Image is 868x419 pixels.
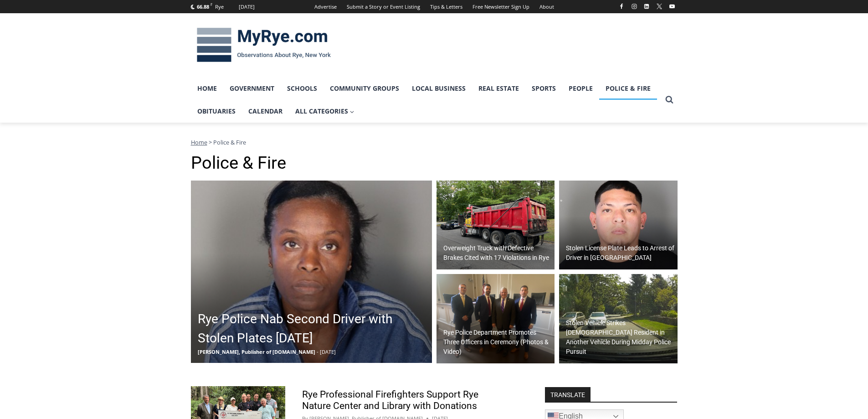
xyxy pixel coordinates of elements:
[472,77,525,100] a: Real Estate
[437,274,555,363] a: Rye Police Department Promotes Three Officers in Ceremony (Photos & Video)
[191,138,678,147] nav: Breadcrumbs
[667,1,678,12] a: YouTube
[324,77,406,100] a: Community Groups
[191,77,223,100] a: Home
[191,153,678,174] h1: Police & Fire
[599,77,657,100] a: Police & Fire
[295,106,354,116] span: All Categories
[545,387,591,402] strong: TRANSLATE
[654,1,665,12] a: X
[559,274,678,363] a: Stolen Vehicle Strikes [DEMOGRAPHIC_DATA] Resident in Another Vehicle During Midday Police Pursuit
[406,77,472,100] a: Local Business
[191,138,207,146] a: Home
[281,77,324,100] a: Schools
[559,274,678,363] img: (PHOTO: Rye PD dashcam photo shows the stolen Acura RDX that passed a Rye Police Department patro...
[566,243,675,263] h2: Stolen License Plate Leads to Arrest of Driver in [GEOGRAPHIC_DATA]
[215,3,224,11] div: Rye
[191,77,661,123] nav: Primary Navigation
[320,348,336,355] span: [DATE]
[566,318,675,357] h2: Stolen Vehicle Strikes [DEMOGRAPHIC_DATA] Resident in Another Vehicle During Midday Police Pursuit
[437,274,555,363] img: (PHOTO: Detective Alex Whalen, Detective Robert Jones, Public Safety Commissioner Mike Kopy and S...
[616,1,627,12] a: Facebook
[317,348,318,355] span: -
[629,1,640,12] a: Instagram
[641,1,652,12] a: Linkedin
[198,348,315,355] span: [PERSON_NAME], Publisher of [DOMAIN_NAME]
[197,3,209,10] span: 66.88
[223,77,281,100] a: Government
[191,181,432,363] a: Rye Police Nab Second Driver with Stolen Plates [DATE] [PERSON_NAME], Publisher of [DOMAIN_NAME] ...
[242,100,289,123] a: Calendar
[289,100,361,123] a: All Categories
[191,21,337,69] img: MyRye.com
[191,100,242,123] a: Obituaries
[437,181,555,270] a: Overweight Truck with Defective Brakes Cited with 17 Violations in Rye
[191,181,432,363] img: (PHOTO: On September 26, 2025, the Rye Police Department arrested Nicole Walker of the Bronx for ...
[443,328,553,357] h2: Rye Police Department Promotes Three Officers in Ceremony (Photos & Video)
[198,310,430,348] h2: Rye Police Nab Second Driver with Stolen Plates [DATE]
[211,2,212,7] span: F
[525,77,562,100] a: Sports
[302,389,478,411] a: Rye Professional Firefighters Support Rye Nature Center and Library with Donations
[559,181,678,270] a: Stolen License Plate Leads to Arrest of Driver in [GEOGRAPHIC_DATA]
[443,243,553,263] h2: Overweight Truck with Defective Brakes Cited with 17 Violations in Rye
[437,181,555,270] img: (PHOTO: On Wednesday, September 24, 2025, the Rye PD issued 17 violations for a construction truc...
[239,3,255,11] div: [DATE]
[213,138,246,146] span: Police & Fire
[209,138,212,146] span: >
[661,92,678,108] button: View Search Form
[559,181,678,270] img: (PHOTO: On September 25, 2025, Rye PD arrested Oscar Magallanes of College Point, New York for cr...
[562,77,599,100] a: People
